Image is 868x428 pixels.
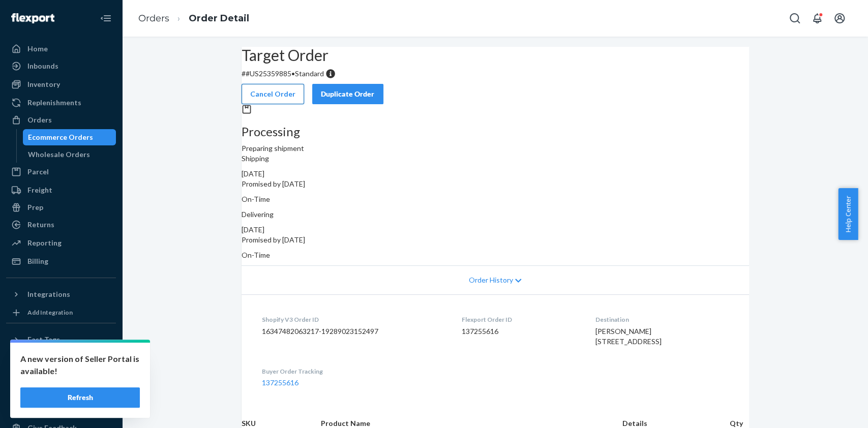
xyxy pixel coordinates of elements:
dd: 137255616 [462,326,579,337]
div: Replenishments [27,98,81,108]
h3: Processing [242,125,749,138]
h2: Target Order [242,47,749,64]
p: # #US25359885 [242,69,749,79]
a: Inbounds [6,58,116,74]
div: Parcel [27,167,49,177]
dt: Flexport Order ID [462,315,579,324]
a: Talk to Support [6,385,116,402]
p: On-Time [242,194,749,204]
button: Duplicate Order [312,84,383,104]
button: Open Search Box [785,8,805,28]
div: Preparing shipment [242,125,749,154]
a: Replenishments [6,95,116,111]
div: Prep [27,202,43,212]
div: Billing [27,256,48,266]
a: Orders [138,13,169,24]
a: Parcel [6,164,116,180]
button: Refresh [20,387,140,408]
div: Freight [27,185,52,195]
a: Prep [6,199,116,216]
span: [PERSON_NAME] [STREET_ADDRESS] [595,327,662,346]
div: Reporting [27,238,62,248]
a: Home [6,41,116,57]
a: Add Fast Tag [6,352,116,364]
div: Inbounds [27,61,58,71]
dt: Shopify V3 Order ID [262,315,445,324]
p: On-Time [242,250,749,260]
div: Add Integration [27,308,73,317]
a: Order Detail [189,13,249,24]
a: Wholesale Orders [23,146,116,163]
div: [DATE] [242,169,749,179]
a: Orders [6,112,116,128]
div: Home [27,44,48,54]
p: Promised by [DATE] [242,179,749,189]
button: Open notifications [807,8,827,28]
div: Ecommerce Orders [28,132,93,142]
a: 137255616 [262,378,298,387]
button: Close Navigation [96,8,116,28]
dt: Buyer Order Tracking [262,367,445,376]
a: Settings [6,368,116,384]
a: Inventory [6,76,116,93]
span: • [291,69,295,78]
button: Help Center [838,188,858,240]
div: Inventory [27,79,60,89]
span: Order History [468,275,513,285]
div: Returns [27,220,54,230]
dt: Destination [595,315,729,324]
p: Shipping [242,154,749,164]
ol: breadcrumbs [130,4,257,34]
p: Delivering [242,209,749,220]
button: Cancel Order [242,84,304,104]
a: Reporting [6,235,116,251]
div: Orders [27,115,52,125]
div: Integrations [27,289,70,299]
a: Billing [6,253,116,269]
button: Fast Tags [6,331,116,348]
a: Ecommerce Orders [23,129,116,145]
span: Standard [295,69,324,78]
a: Returns [6,217,116,233]
div: Wholesale Orders [28,149,90,160]
div: Fast Tags [27,334,60,345]
a: Freight [6,182,116,198]
button: Open account menu [829,8,850,28]
p: Promised by [DATE] [242,235,749,245]
img: Flexport logo [11,13,54,23]
a: Add Integration [6,307,116,319]
button: Integrations [6,286,116,302]
div: Duplicate Order [321,89,375,99]
div: [DATE] [242,225,749,235]
a: Help Center [6,403,116,419]
dd: 16347482063217-19289023152497 [262,326,445,337]
p: A new version of Seller Portal is available! [20,353,140,377]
